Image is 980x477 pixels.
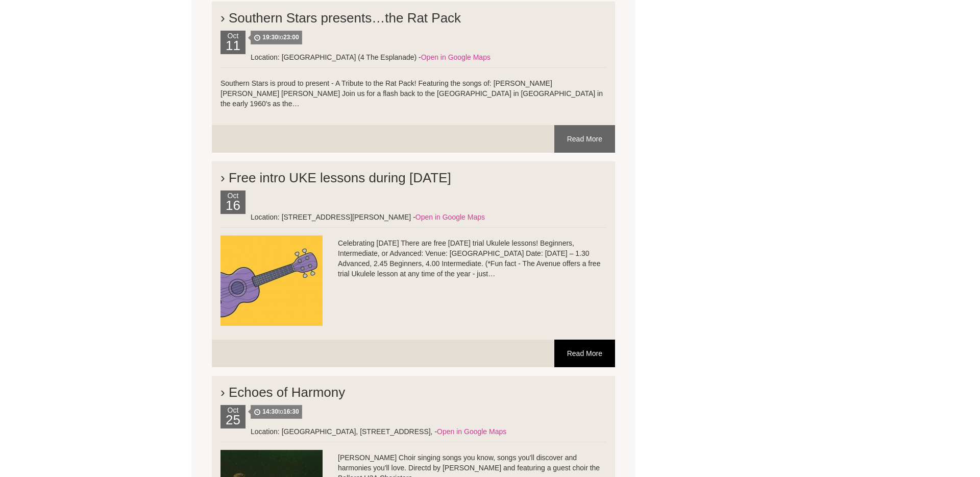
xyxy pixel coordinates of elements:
h2: 16 [223,201,243,214]
div: Oct [220,190,246,214]
a: Open in Google Maps [421,53,491,61]
a: Open in Google Maps [415,213,485,221]
div: Location: [GEOGRAPHIC_DATA] (4 The Esplanade) - [220,52,606,62]
a: Open in Google Maps [437,427,506,436]
div: Oct [220,31,246,54]
h2: › Echoes of Harmony [220,374,606,405]
h2: 25 [223,415,243,428]
a: Read More [554,125,615,153]
span: to [251,31,302,44]
div: Location: [STREET_ADDRESS][PERSON_NAME] - [220,212,606,222]
img: ukulele.jpg [220,235,323,326]
h2: 11 [223,41,243,54]
span: to [251,405,302,419]
strong: 19:30 [262,34,278,41]
div: Location: [GEOGRAPHIC_DATA], [STREET_ADDRESS], - [220,426,606,437]
p: Celebrating [DATE] There are free [DATE] trial Ukulele lessons! Beginners, Intermediate, or Advan... [220,238,606,279]
p: Southern Stars is proud to present - A Tribute to the Rat Pack! Featuring the songs of: [PERSON_N... [220,78,606,109]
strong: 16:30 [283,408,299,415]
h2: › Free intro UKE lessons during [DATE] [220,160,606,190]
div: Oct [220,405,246,428]
a: Read More [554,340,615,367]
strong: 23:00 [283,34,299,41]
strong: 14:30 [262,408,278,415]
